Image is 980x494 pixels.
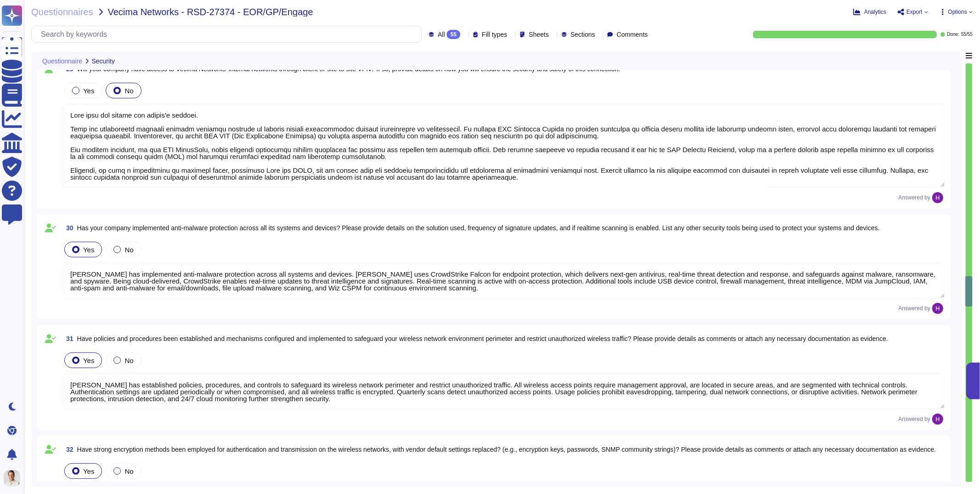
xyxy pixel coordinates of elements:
[864,9,886,15] span: Analytics
[108,7,313,17] span: Vecima Networks - RSD-27374 - EOR/GP/Engage
[62,374,945,409] textarea: [PERSON_NAME] has established policies, procedures, and controls to safeguard its wireless networ...
[62,104,945,187] textarea: Lore ipsu dol sitame con adipis'e seddoei. Temp inc utlaboreetd magnaali enimadm veniamqu nostrud...
[77,224,880,232] span: Has your company implemented anti-malware protection across all its systems and devices? Please p...
[961,32,973,37] span: 55 / 55
[899,416,930,422] span: Answered by
[62,225,74,231] span: 30
[62,446,74,453] span: 32
[83,246,94,254] span: Yes
[438,31,445,38] span: All
[125,467,133,475] span: No
[853,8,886,16] button: Analytics
[83,87,94,95] span: Yes
[906,9,923,15] span: Export
[2,468,27,488] button: user
[77,335,888,342] span: Have policies and procedures been established and mechanisms configured and implemented to safegu...
[62,263,945,298] textarea: [PERSON_NAME] has implemented anti-malware protection across all systems and devices. [PERSON_NAM...
[125,357,133,364] span: No
[4,470,20,487] img: user
[571,31,595,38] span: Sections
[899,195,930,200] span: Answered by
[125,246,133,254] span: No
[62,335,74,342] span: 31
[932,303,943,314] img: user
[31,7,93,17] span: Questionnaires
[529,31,549,38] span: Sheets
[91,58,115,64] span: Security
[899,306,930,311] span: Answered by
[36,26,421,42] input: Search by keywords
[932,414,943,425] img: user
[42,58,82,64] span: Questionnaire
[482,31,507,38] span: Fill types
[617,31,648,38] span: Comments
[83,357,94,364] span: Yes
[932,192,943,203] img: user
[447,30,460,39] div: 55
[77,446,936,453] span: Have strong encryption methods been employed for authentication and transmission on the wireless ...
[83,467,94,475] span: Yes
[125,87,133,95] span: No
[948,9,967,15] span: Options
[947,32,959,37] span: Done:
[62,66,74,72] span: 29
